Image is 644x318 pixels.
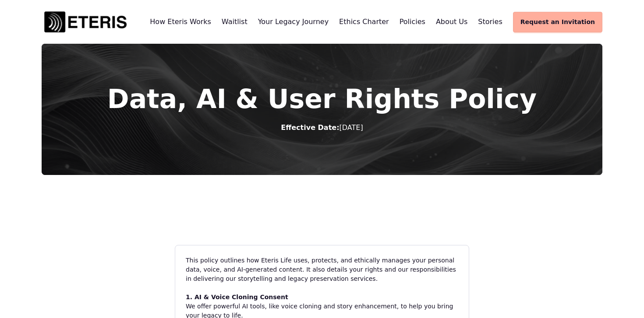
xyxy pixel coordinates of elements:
[400,17,425,26] span: Policies
[42,9,129,35] img: Eteris Logo
[520,17,595,27] span: Request an Invitation
[339,17,389,26] a: Eteris Technology and Ethics Council
[258,17,329,26] a: Eteris Life Legacy Journey
[478,17,502,26] a: Eteris Stories
[186,256,458,283] p: This policy outlines how Eteris Life uses, protects, and ethically manages your personal data, vo...
[436,17,467,26] span: About Us
[88,86,556,112] h1: Data, AI & User Rights Policy
[186,294,288,301] strong: 1. AI & Voice Cloning Consent
[339,17,389,26] span: Ethics Charter
[150,17,211,26] a: How Eteris Life Works
[281,123,339,132] strong: Effective Date:
[222,17,248,26] span: Waitlist
[177,122,467,133] p: [DATE]
[478,17,502,26] span: Stories
[513,12,602,32] a: Request Invitation to Join Eteris Waitlist
[400,17,425,26] a: Eteris Life Policies
[436,17,467,26] a: Read About Eteris Life
[150,17,211,26] span: How Eteris Works
[222,17,248,26] a: Eteris Life Waitlist
[258,17,329,26] span: Your Legacy Journey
